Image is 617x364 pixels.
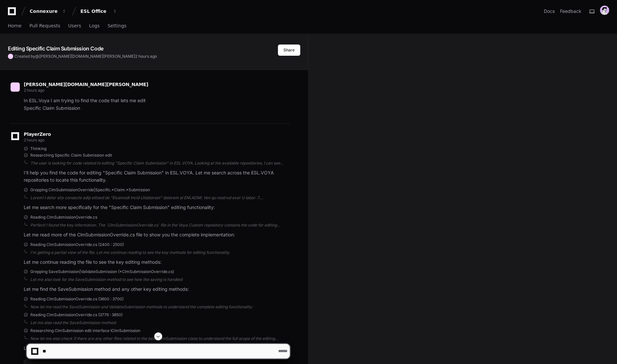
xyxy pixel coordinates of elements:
[30,153,112,158] span: Researching Specific Claim Submission edit
[30,250,290,255] div: I'm getting a partial view of the file. Let me continue reading to see the key methods for editin...
[30,296,124,302] span: Reading ClmSubmissionOverride.cs (3600 : 3700)
[80,8,109,15] div: ESL Office
[24,132,51,136] span: PlayerZero
[544,8,555,15] a: Docs
[107,18,126,34] a: Settings
[24,258,290,266] p: Let me continue reading the file to see the key editing methods:
[24,137,44,142] span: 2 hours ago
[24,286,290,293] p: Let me find the SaveSubmission method and any other key editing methods:
[600,6,609,15] img: avatar
[8,18,21,34] a: Home
[29,18,60,34] a: Pull Requests
[30,8,58,15] div: Connexure
[8,24,21,28] span: Home
[278,45,300,56] button: Share
[68,24,81,28] span: Users
[30,269,174,274] span: Grepping SaveSubmission|ValidateSubmission (*ClmSubmissionOverride.cs)
[15,54,157,59] span: Created by
[68,18,81,34] a: Users
[30,146,46,151] span: Thinking
[27,5,69,17] button: Connexure
[30,187,150,193] span: Grepping ClmSubmissionOverride|Specific.*Claim.*Submission
[24,204,290,211] p: Let me search more specifically for the "Specific Claim Submission" editing functionality:
[29,24,60,28] span: Pull Requests
[24,88,44,93] span: 2 hours ago
[30,312,123,318] span: Reading ClmSubmissionOverride.cs (3776 : 3850)
[560,8,581,15] button: Feedback
[30,215,97,220] span: Reading ClmSubmissionOverride.cs
[24,97,290,112] p: In ESL.Voya I am trying to find the code that lets me edit Specific Claim Submission
[30,195,290,200] div: Lorem! I dolor sita consecte adip elitsed do "Eiusmodt Incid Utlaboreet" dolorem al ENI.ADMI. Ven...
[24,231,290,239] p: Let me read more of the ClmSubmissionOverride.cs file to show you the complete implementation:
[30,277,290,282] div: Let me also look for the SaveSubmission method to see how the saving is handled:
[30,320,290,325] div: Let me also read the SaveSubmission method:
[30,328,140,333] span: Researching ClmSubmission edit interface IClmSubmission
[8,45,103,52] app-text-character-animate: Editing Specific Claim Submission Code
[135,54,157,59] span: 2 hours ago
[24,82,148,87] span: [PERSON_NAME][DOMAIN_NAME][PERSON_NAME]
[30,304,290,310] div: Now let me read the SaveSubmission and ValidateSubmission methods to understand the complete edit...
[89,18,100,34] a: Logs
[24,169,290,184] p: I'll help you find the code for editing "Specific Claim Submission" in ESL.VOYA. Let me search ac...
[89,24,100,28] span: Logs
[30,161,290,166] div: The user is looking for code related to editing "Specific Claim Submission" in ESL.VOYA. Looking ...
[30,223,290,228] div: Perfect! I found the key information. The `ClmSubmissionOverride.cs` file in the Voya Custom repo...
[30,242,124,247] span: Reading ClmSubmissionOverride.cs (2400 : 2500)
[35,54,39,59] span: @
[107,24,126,28] span: Settings
[39,54,135,59] span: [PERSON_NAME][DOMAIN_NAME][PERSON_NAME]
[78,5,120,17] button: ESL Office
